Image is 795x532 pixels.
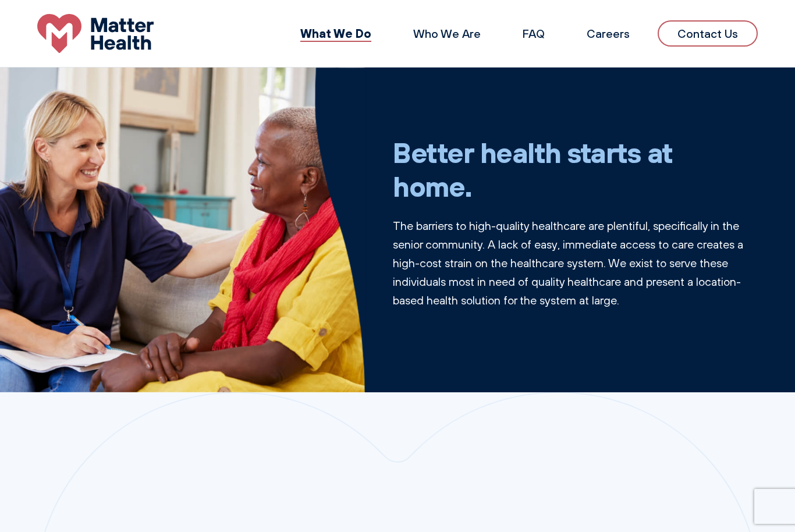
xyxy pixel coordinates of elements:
a: Careers [587,26,630,41]
a: Who We Are [413,26,481,41]
a: What We Do [300,26,371,41]
a: FAQ [523,26,545,41]
p: The barriers to high-quality healthcare are plentiful, specifically in the senior community. A la... [393,217,758,310]
a: Contact Us [658,20,758,47]
h1: Better health starts at home. [393,136,758,203]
